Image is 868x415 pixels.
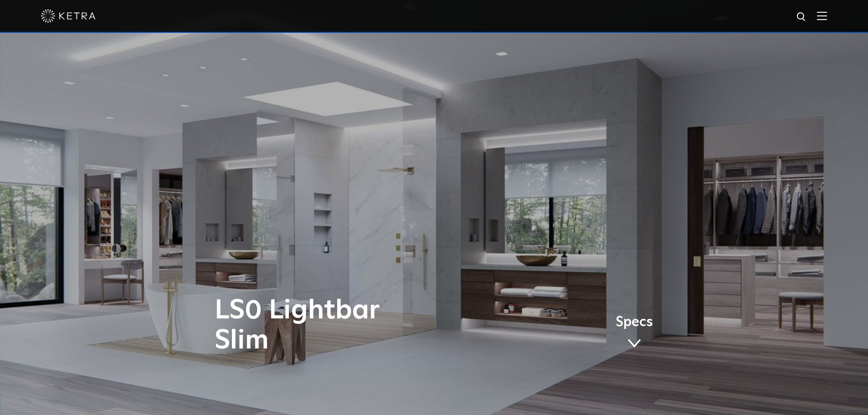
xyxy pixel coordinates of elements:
[616,316,653,329] span: Specs
[796,11,807,23] img: search icon
[616,316,653,351] a: Specs
[215,296,472,356] h1: LS0 Lightbar Slim
[41,9,96,23] img: ketra-logo-2019-white
[817,11,827,20] img: Hamburger%20Nav.svg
